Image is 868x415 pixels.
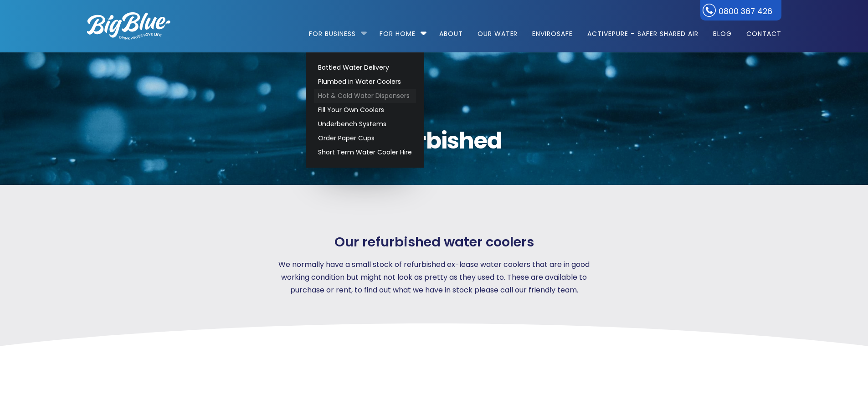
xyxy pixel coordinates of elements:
[334,234,534,250] span: Our refurbished water coolers
[87,12,170,40] img: logo
[314,131,416,145] a: Order Paper Cups
[265,258,604,297] p: We normally have a small stock of refurbished ex-lease water coolers that are in good working con...
[808,355,855,402] iframe: Chatbot
[314,103,416,117] a: Fill Your Own Coolers
[314,61,416,75] a: Bottled Water Delivery
[314,75,416,89] a: Plumbed in Water Coolers
[87,129,781,152] span: Refurbished
[314,89,416,103] a: Hot & Cold Water Dispensers
[314,145,416,159] a: Short Term Water Cooler Hire
[314,117,416,131] a: Underbench Systems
